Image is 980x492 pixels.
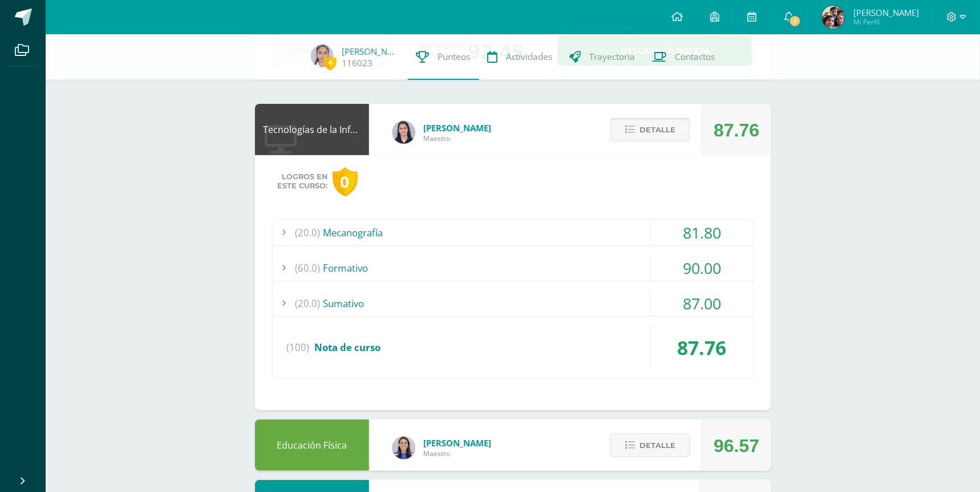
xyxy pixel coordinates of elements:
[822,6,845,29] img: 2888544038d106339d2fbd494f6dd41f.png
[479,34,561,80] a: Actividades
[639,435,675,456] span: Detalle
[675,51,715,63] span: Contactos
[273,220,754,245] div: Mecanografía
[714,104,759,156] div: 87.76
[424,134,492,143] span: Maestro
[651,255,754,281] div: 90.00
[610,118,690,142] button: Detalle
[853,7,919,18] span: [PERSON_NAME]
[324,55,337,70] span: 4
[342,57,373,69] a: 116023
[311,45,334,67] img: 1d1893dffc2a5cb51e37830242393691.png
[424,449,492,458] span: Maestro
[295,220,321,245] span: (20.0)
[610,434,690,457] button: Detalle
[333,167,358,196] div: 0
[789,15,801,27] span: 1
[408,34,479,80] a: Punteos
[714,420,759,471] div: 96.57
[651,291,754,316] div: 87.00
[295,291,321,316] span: (20.0)
[295,255,321,281] span: (60.0)
[342,46,399,57] a: [PERSON_NAME]
[438,51,471,63] span: Punteos
[644,34,724,80] a: Contactos
[392,121,415,144] img: dbcf09110664cdb6f63fe058abfafc14.png
[424,122,492,134] span: [PERSON_NAME]
[255,104,369,155] div: Tecnologías de la Información y Comunicación: Computación
[561,34,644,80] a: Trayectoria
[651,326,754,369] div: 87.76
[392,437,415,459] img: 0eea5a6ff783132be5fd5ba128356f6f.png
[255,420,369,471] div: Educación Física
[287,326,310,369] span: (100)
[273,291,754,316] div: Sumativo
[853,17,919,27] span: Mi Perfil
[273,255,754,281] div: Formativo
[278,172,328,191] span: Logros en este curso:
[651,220,754,245] div: 81.80
[315,341,381,354] span: Nota de curso
[639,119,675,140] span: Detalle
[590,51,635,63] span: Trayectoria
[424,437,492,449] span: [PERSON_NAME]
[507,51,553,63] span: Actividades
